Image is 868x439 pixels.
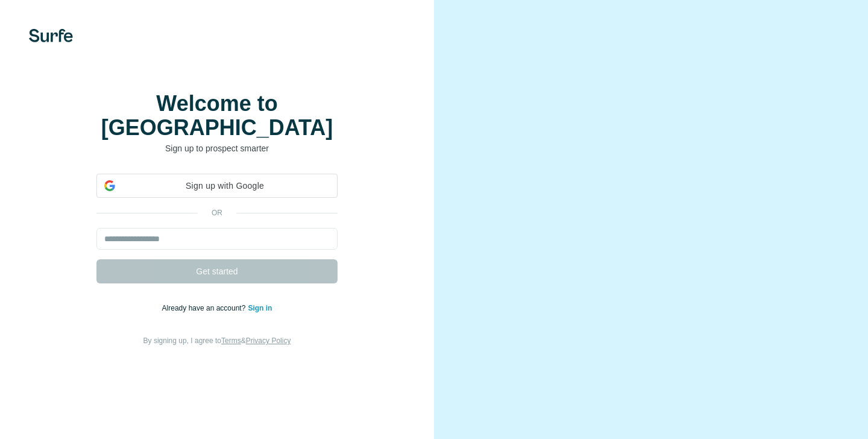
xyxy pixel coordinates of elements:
h1: Welcome to [GEOGRAPHIC_DATA] [96,92,338,140]
a: Terms [221,336,241,345]
a: Sign in [248,304,272,312]
p: Sign up to prospect smarter [96,142,338,154]
span: Already have an account? [162,304,248,312]
p: or [198,207,236,218]
a: Privacy Policy [246,336,291,345]
div: Sign up with Google [96,174,338,198]
img: Surfe's logo [29,29,73,42]
span: Sign up with Google [120,180,330,192]
span: By signing up, I agree to & [143,336,291,345]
